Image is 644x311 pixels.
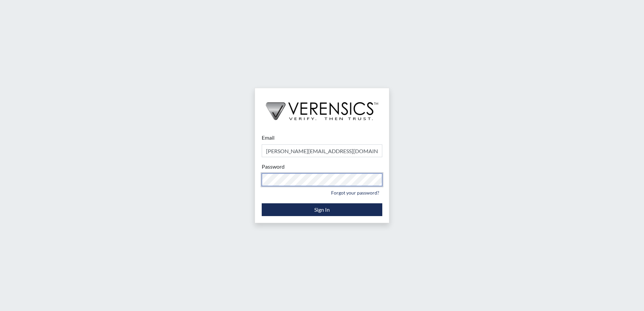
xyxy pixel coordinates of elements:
[262,203,382,216] button: Sign In
[262,144,382,157] input: Email
[262,163,285,171] label: Password
[262,134,275,142] label: Email
[328,187,382,198] a: Forgot your password?
[255,88,389,127] img: logo-wide-black.2aad4157.png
